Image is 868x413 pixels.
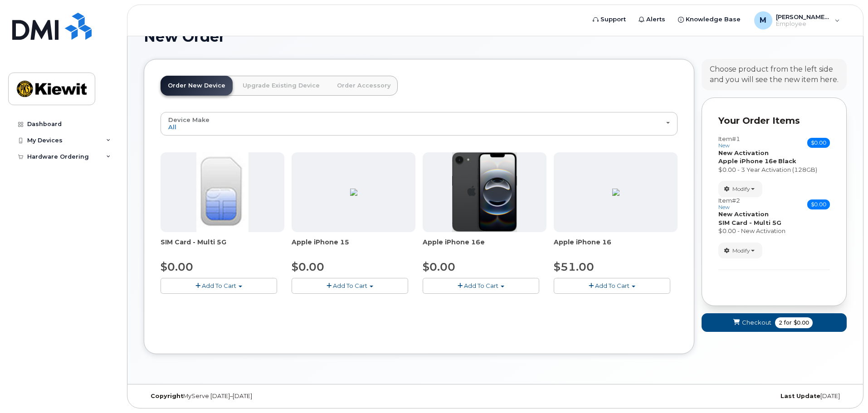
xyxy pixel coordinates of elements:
[161,76,233,96] a: Order New Device
[718,204,730,210] small: new
[732,135,740,142] span: #1
[778,157,796,165] strong: Black
[776,20,830,28] span: Employee
[452,152,517,232] img: iPhone_16e_pic.PNG
[333,282,367,289] span: Add To Cart
[702,313,847,332] button: Checkout 2 for $0.00
[732,197,740,204] span: #2
[672,10,747,29] a: Knowledge Base
[612,393,847,400] div: [DATE]
[710,64,839,85] div: Choose product from the left side and you will see the new item here.
[168,116,210,123] span: Device Make
[780,393,820,399] strong: Last Update
[196,152,248,232] img: 00D627D4-43E9-49B7-A367-2C99342E128C.jpg
[718,165,830,174] div: $0.00 - 3 Year Activation (128GB)
[595,282,629,289] span: Add To Cart
[554,278,670,294] button: Add To Cart
[776,13,830,20] span: [PERSON_NAME].Park
[829,374,861,406] iframe: Messenger Launcher
[161,278,277,294] button: Add To Cart
[718,227,830,235] div: $0.00 - New Activation
[686,15,741,24] span: Knowledge Base
[732,185,750,193] span: Modify
[782,319,794,327] span: for
[718,157,777,165] strong: Apple iPhone 16e
[718,181,762,197] button: Modify
[748,11,846,29] div: Matthew.Park
[292,260,324,273] span: $0.00
[168,123,176,131] span: All
[292,238,415,256] div: Apple iPhone 15
[350,189,357,196] img: 96FE4D95-2934-46F2-B57A-6FE1B9896579.png
[718,136,740,149] h3: Item
[600,15,626,24] span: Support
[292,278,408,294] button: Add To Cart
[718,142,730,149] small: new
[554,238,678,256] div: Apple iPhone 16
[807,199,830,209] span: $0.00
[732,247,750,255] span: Modify
[161,238,284,256] div: SIM Card - Multi 5G
[423,260,455,273] span: $0.00
[718,210,769,218] strong: New Activation
[144,393,378,400] div: MyServe [DATE]–[DATE]
[144,29,847,44] h1: New Order
[330,76,398,96] a: Order Accessory
[718,243,762,258] button: Modify
[760,15,766,26] span: M
[718,114,830,127] p: Your Order Items
[646,15,665,24] span: Alerts
[807,138,830,148] span: $0.00
[794,319,809,327] span: $0.00
[423,238,546,256] div: Apple iPhone 16e
[742,318,771,327] span: Checkout
[202,282,236,289] span: Add To Cart
[235,76,327,96] a: Upgrade Existing Device
[779,319,782,327] span: 2
[718,197,740,210] h3: Item
[718,149,769,156] strong: New Activation
[612,189,619,196] img: 1AD8B381-DE28-42E7-8D9B-FF8D21CC6502.png
[554,260,594,273] span: $51.00
[718,219,781,226] strong: SIM Card - Multi 5G
[632,10,672,29] a: Alerts
[423,278,539,294] button: Add To Cart
[586,10,632,29] a: Support
[161,112,678,136] button: Device Make All
[161,260,193,273] span: $0.00
[464,282,498,289] span: Add To Cart
[151,393,183,399] strong: Copyright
